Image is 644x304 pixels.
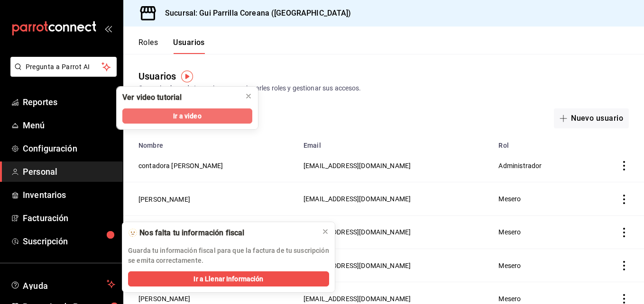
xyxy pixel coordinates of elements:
[498,195,521,203] span: Mesero
[23,278,103,290] span: Ayuda
[304,295,411,303] span: [EMAIL_ADDRESS][DOMAIN_NAME]
[498,295,521,303] span: Mesero
[498,228,521,236] span: Mesero
[304,262,411,269] span: [EMAIL_ADDRESS][DOMAIN_NAME]
[298,136,493,149] th: Email
[498,262,521,269] span: Mesero
[157,8,351,19] h3: Sucursal: Gui Parrilla Coreana ([GEOGRAPHIC_DATA])
[23,119,115,132] span: Menú
[304,162,411,170] span: [EMAIL_ADDRESS][DOMAIN_NAME]
[122,92,182,103] div: Ver video tutorial
[10,57,117,77] button: Pregunta a Parrot AI
[128,246,329,266] p: Guarda tu información fiscal para que la factura de tu suscripción se emita correctamente.
[26,62,102,72] span: Pregunta a Parrot AI
[23,212,115,224] span: Facturación
[173,38,205,54] button: Usuarios
[181,71,193,82] img: Tooltip marker
[173,111,201,121] span: Ir a video
[123,136,298,149] th: Nombre
[619,228,629,237] button: actions
[241,89,256,104] button: close
[104,25,112,32] button: open_drawer_menu
[128,228,314,238] div: 🫥 Nos falta tu información fiscal
[138,38,205,54] div: navigation tabs
[7,69,117,79] a: Pregunta a Parrot AI
[304,195,411,203] span: [EMAIL_ADDRESS][DOMAIN_NAME]
[23,96,115,108] span: Reportes
[122,108,252,124] button: Ir a video
[138,161,223,170] button: contadora [PERSON_NAME]
[23,188,115,201] span: Inventarios
[554,108,629,128] button: Nuevo usuario
[138,38,158,54] button: Roles
[498,162,542,170] span: Administrador
[138,294,190,304] button: [PERSON_NAME]
[23,165,115,178] span: Personal
[138,83,629,93] div: Crea miembros de tu equipo para asignarles roles y gestionar sus accesos.
[138,195,190,204] button: [PERSON_NAME]
[619,161,629,170] button: actions
[493,136,587,149] th: Rol
[619,261,629,270] button: actions
[128,271,329,286] button: Ir a Llenar Información
[138,69,176,83] div: Usuarios
[23,235,115,248] span: Suscripción
[193,274,263,284] span: Ir a Llenar Información
[619,195,629,204] button: actions
[304,228,411,236] span: [EMAIL_ADDRESS][DOMAIN_NAME]
[23,142,115,155] span: Configuración
[619,294,629,304] button: actions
